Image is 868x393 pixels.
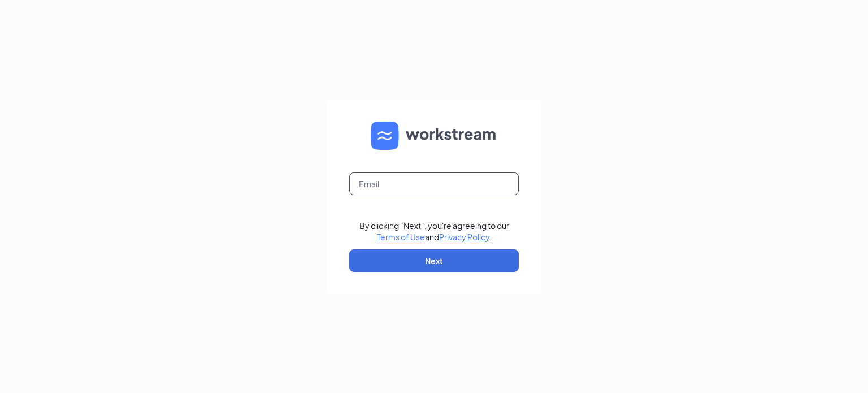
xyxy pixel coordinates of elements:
[349,172,519,195] input: Email
[439,232,489,242] a: Privacy Policy
[371,122,497,150] img: WS logo and Workstream text
[377,232,425,242] a: Terms of Use
[349,249,519,272] button: Next
[359,220,509,243] div: By clicking "Next", you're agreeing to our and .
